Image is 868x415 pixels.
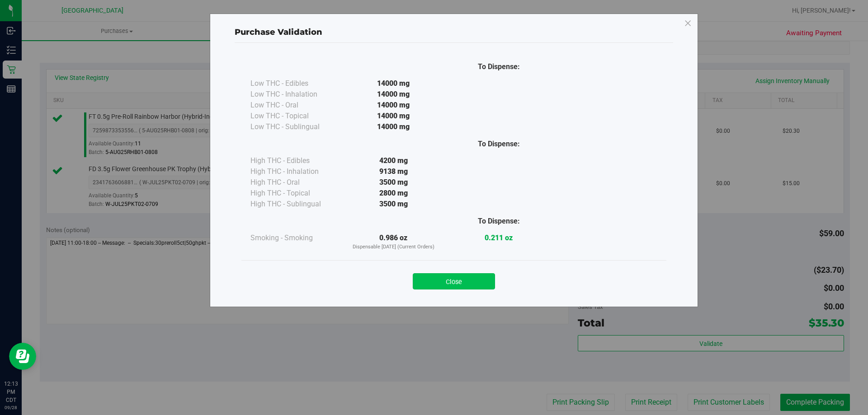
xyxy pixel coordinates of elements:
[250,121,341,132] div: Low THC - Sublingual
[250,166,341,177] div: High THC - Inhalation
[341,199,446,210] div: 3500 mg
[235,27,322,37] span: Purchase Validation
[250,233,341,243] div: Smoking - Smoking
[341,188,446,199] div: 2800 mg
[341,111,446,121] div: 14000 mg
[446,216,552,227] div: To Dispense:
[250,155,341,166] div: High THC - Edibles
[341,177,446,188] div: 3500 mg
[341,233,446,251] div: 0.986 oz
[250,188,341,199] div: High THC - Topical
[250,89,341,100] div: Low THC - Inhalation
[341,78,446,89] div: 14000 mg
[250,177,341,188] div: High THC - Oral
[485,233,513,242] strong: 0.211 oz
[341,100,446,111] div: 14000 mg
[446,139,552,149] div: To Dispense:
[341,121,446,132] div: 14000 mg
[9,343,36,370] iframe: Resource center
[413,273,495,289] button: Close
[341,166,446,177] div: 9138 mg
[446,61,552,72] div: To Dispense:
[250,78,341,89] div: Low THC - Edibles
[250,111,341,121] div: Low THC - Topical
[250,100,341,111] div: Low THC - Oral
[341,243,446,251] p: Dispensable [DATE] (Current Orders)
[250,199,341,210] div: High THC - Sublingual
[341,89,446,100] div: 14000 mg
[341,155,446,166] div: 4200 mg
